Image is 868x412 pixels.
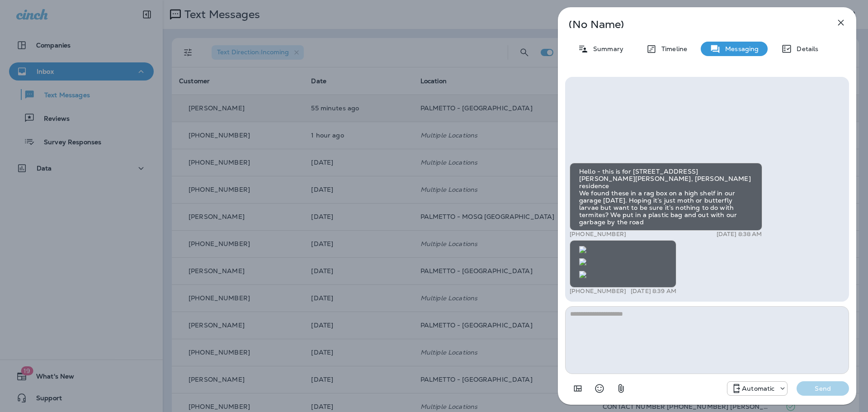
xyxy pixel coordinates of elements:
p: (No Name) [569,21,816,28]
p: Details [792,45,818,52]
div: Hello - this is for [STREET_ADDRESS][PERSON_NAME][PERSON_NAME], [PERSON_NAME] residence We found ... [570,163,762,231]
p: [DATE] 8:39 AM [631,288,676,295]
img: twilio-download [579,246,586,253]
p: [DATE] 8:38 AM [717,231,762,238]
p: Timeline [657,45,687,52]
button: Select an emoji [590,379,609,398]
p: Summary [589,45,623,52]
img: twilio-download [579,258,586,265]
p: [PHONE_NUMBER] [570,231,626,238]
img: twilio-download [579,271,586,278]
p: [PHONE_NUMBER] [570,288,626,295]
p: Automatic [742,385,774,392]
p: Messaging [721,45,759,52]
button: Add in a premade template [569,379,587,398]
